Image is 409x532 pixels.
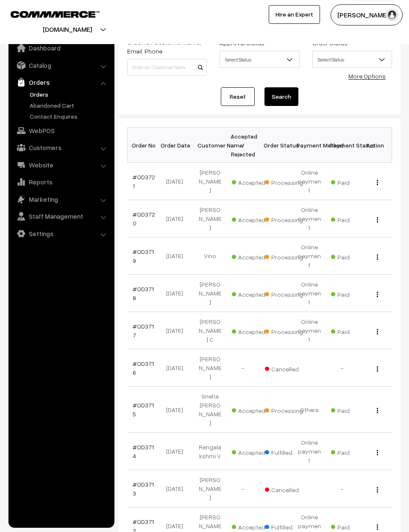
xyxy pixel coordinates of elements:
[161,433,194,470] td: [DATE]
[161,128,194,163] th: Order Date
[331,404,373,415] span: Paid
[377,217,378,223] img: Menu
[28,90,111,99] a: Orders
[133,211,155,227] a: #OD3720
[194,312,227,349] td: [PERSON_NAME] C
[377,524,378,530] img: Menu
[127,59,207,76] input: Order Id / Customer Name / Customer Email / Customer Phone
[28,112,111,121] a: Contact Enquires
[265,251,307,262] span: Processing
[331,176,373,187] span: Paid
[293,163,326,200] td: Online payment
[293,128,326,163] th: Payment Method
[133,401,154,418] a: #OD3715
[326,470,359,507] td: -
[232,176,274,187] span: Accepted
[127,38,207,56] label: Order Id / Customer Name, Email, Phone
[293,237,326,275] td: Online payment
[232,288,274,299] span: Accepted
[133,323,154,339] a: #OD3717
[161,163,194,200] td: [DATE]
[377,254,378,260] img: Menu
[232,251,274,262] span: Accepted
[265,404,307,415] span: Processing
[265,483,307,494] span: Cancelled
[194,387,227,433] td: Sneha [PERSON_NAME]
[28,101,111,110] a: Abandoned Cart
[11,209,111,224] a: Staff Management
[232,521,274,532] span: Accepted
[227,470,260,507] td: -
[232,213,274,224] span: Accepted
[161,275,194,312] td: [DATE]
[194,200,227,237] td: [PERSON_NAME]
[161,200,194,237] td: [DATE]
[264,87,298,106] button: Search
[133,248,154,264] a: #OD3719
[194,128,227,163] th: Customer Name
[11,11,100,17] img: COMMMERCE
[221,87,255,106] a: Reset
[269,5,320,24] a: Hire an Expert
[232,404,274,415] span: Accepted
[133,360,154,376] a: #OD3716
[386,8,398,21] img: user
[331,4,403,25] button: [PERSON_NAME]
[265,213,307,224] span: Processing
[11,140,111,155] a: Customers
[194,433,227,470] td: Rengalakshmi V
[377,408,378,413] img: Menu
[377,180,378,185] img: Menu
[227,349,260,387] td: -
[11,157,111,173] a: Website
[313,52,392,67] span: Select Status
[331,521,373,532] span: Paid
[194,163,227,200] td: [PERSON_NAME]
[232,325,274,336] span: Accepted
[312,51,392,68] span: Select Status
[326,128,359,163] th: Payment Status
[265,176,307,187] span: Processing
[161,312,194,349] td: [DATE]
[293,433,326,470] td: Online payment
[128,128,161,163] th: Order No
[11,8,85,19] a: COMMMERCE
[348,72,386,80] a: More Options
[331,213,373,224] span: Paid
[11,123,111,138] a: WebPOS
[161,349,194,387] td: [DATE]
[359,128,392,163] th: Action
[194,275,227,312] td: [PERSON_NAME]
[265,325,307,336] span: Processing
[220,52,299,67] span: Select Status
[377,292,378,297] img: Menu
[133,173,155,189] a: #OD3721
[232,446,274,457] span: Accepted
[377,366,378,372] img: Menu
[220,51,299,68] span: Select Status
[11,75,111,90] a: Orders
[227,128,260,163] th: Accepted / Rejected
[11,192,111,207] a: Marketing
[260,128,293,163] th: Order Status
[11,174,111,189] a: Reports
[11,58,111,73] a: Catalog
[161,387,194,433] td: [DATE]
[133,443,154,460] a: #OD3714
[265,362,307,373] span: Cancelled
[293,200,326,237] td: Online payment
[161,470,194,507] td: [DATE]
[331,325,373,336] span: Paid
[377,487,378,493] img: Menu
[326,349,359,387] td: -
[11,40,111,56] a: Dashboard
[265,446,307,457] span: Fulfilled
[265,288,307,299] span: Processing
[293,275,326,312] td: Online payment
[331,446,373,457] span: Paid
[133,285,154,301] a: #OD3718
[265,521,307,532] span: Fulfilled
[194,470,227,507] td: [PERSON_NAME]
[13,19,122,40] button: [DOMAIN_NAME]
[161,237,194,275] td: [DATE]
